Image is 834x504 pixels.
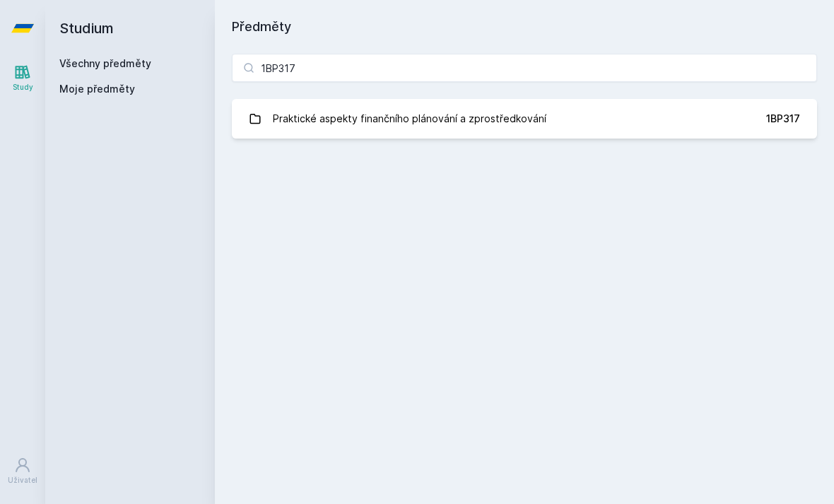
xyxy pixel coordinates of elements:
div: Uživatel [8,475,37,486]
a: Všechny předměty [59,57,151,69]
div: Praktické aspekty finančního plánování a zprostředkování [273,105,546,133]
a: Praktické aspekty finančního plánování a zprostředkování 1BP317 [232,99,817,139]
input: Název nebo ident předmětu… [232,54,817,82]
div: Study [13,82,33,93]
a: Uživatel [3,450,42,493]
span: Moje předměty [59,82,135,96]
h1: Předměty [232,17,817,37]
a: Study [3,57,42,100]
div: 1BP317 [766,112,800,126]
